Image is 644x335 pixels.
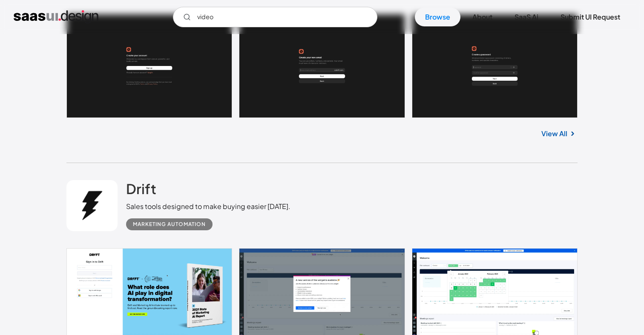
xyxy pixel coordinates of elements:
input: Search UI designs you're looking for... [173,7,377,27]
a: SaaS Ai [504,8,549,26]
form: Email Form [173,7,377,27]
h2: Drift [126,180,156,197]
div: Marketing Automation [133,219,206,229]
a: Browse [415,8,460,26]
a: Submit UI Request [550,8,630,26]
a: home [14,10,98,24]
div: Sales tools designed to make buying easier [DATE]. [126,201,290,212]
a: View All [541,129,567,139]
a: About [462,8,503,26]
a: Drift [126,180,156,201]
